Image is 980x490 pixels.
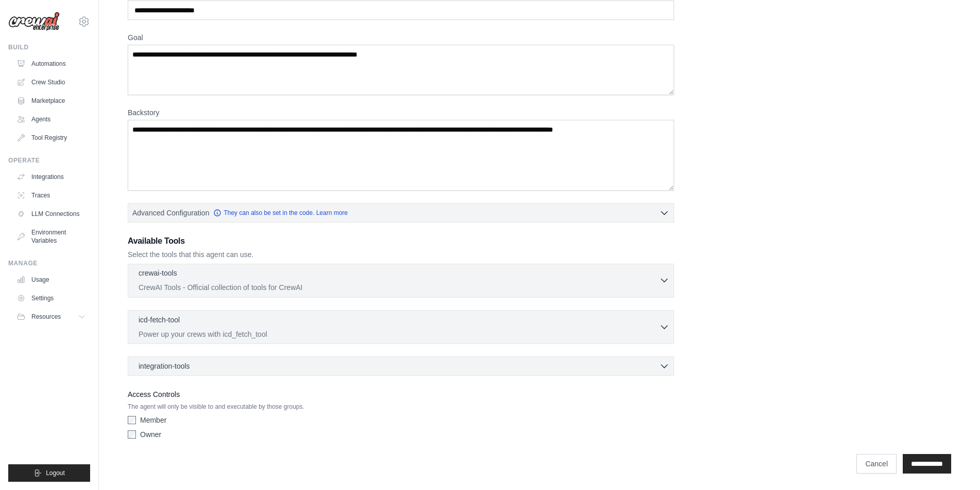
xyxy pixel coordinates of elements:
[132,208,209,218] span: Advanced Configuration
[12,224,90,249] a: Environment Variables
[12,111,90,128] a: Agents
[12,169,90,185] a: Integrations
[213,209,348,217] a: They can also be set in the code. Learn more
[12,74,90,90] a: Crew Studio
[8,156,90,165] div: Operate
[8,464,90,482] button: Logout
[128,388,674,401] label: Access Controls
[8,259,90,267] div: Manage
[12,56,90,72] a: Automations
[31,313,61,321] span: Resources
[139,268,177,278] p: crewai-tools
[139,282,659,293] p: CrewAI Tools - Official collection of tools for CrewAI
[8,12,60,31] img: Logo
[132,268,669,293] button: crewai-tools CrewAI Tools - Official collection of tools for CrewAI
[139,361,190,371] span: integration-tools
[856,454,897,474] a: Cancel
[139,329,659,339] p: Power up your crews with icd_fetch_tool
[128,204,674,222] button: Advanced Configuration They can also be set in the code. Learn more
[12,308,90,325] button: Resources
[12,93,90,109] a: Marketplace
[139,315,180,325] p: icd-fetch-tool
[132,315,669,339] button: icd-fetch-tool Power up your crews with icd_fetch_tool
[128,32,674,43] label: Goal
[128,107,674,118] label: Backstory
[132,361,669,371] button: integration-tools
[8,43,90,51] div: Build
[12,187,90,204] a: Traces
[12,271,90,288] a: Usage
[12,130,90,146] a: Tool Registry
[128,249,674,260] p: Select the tools that this agent can use.
[12,206,90,222] a: LLM Connections
[128,403,674,411] p: The agent will only be visible to and executable by those groups.
[140,415,166,425] label: Member
[12,290,90,306] a: Settings
[140,429,161,440] label: Owner
[46,469,65,477] span: Logout
[128,235,674,247] h3: Available Tools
